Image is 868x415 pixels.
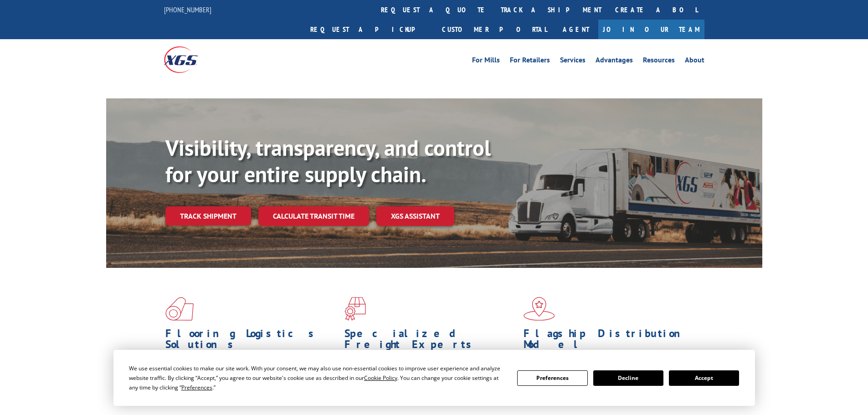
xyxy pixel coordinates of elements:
[344,297,366,321] img: xgs-icon-focused-on-flooring-red
[685,56,704,67] a: About
[113,350,755,406] div: Cookie Consent Prompt
[164,5,211,14] a: [PHONE_NUMBER]
[258,206,369,226] a: Calculate transit time
[376,206,454,226] a: XGS ASSISTANT
[510,56,550,67] a: For Retailers
[598,20,704,39] a: Join Our Team
[435,20,554,39] a: Customer Portal
[165,133,491,188] b: Visibility, transparency, and control for your entire supply chain.
[165,328,338,354] h1: Flooring Logistics Solutions
[344,328,517,354] h1: Specialized Freight Experts
[524,297,555,321] img: xgs-icon-flagship-distribution-model-red
[560,56,586,67] a: Services
[524,328,696,354] h1: Flagship Distribution Model
[554,20,598,39] a: Agent
[472,56,500,67] a: For Mills
[669,370,739,386] button: Accept
[596,56,633,67] a: Advantages
[364,374,397,382] span: Cookie Policy
[165,206,251,225] a: Track shipment
[517,370,587,386] button: Preferences
[593,370,663,386] button: Decline
[181,384,212,391] span: Preferences
[129,364,506,392] div: We use essential cookies to make our site work. With your consent, we may also use non-essential ...
[643,56,675,67] a: Resources
[165,297,194,321] img: xgs-icon-total-supply-chain-intelligence-red
[303,20,435,39] a: Request a pickup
